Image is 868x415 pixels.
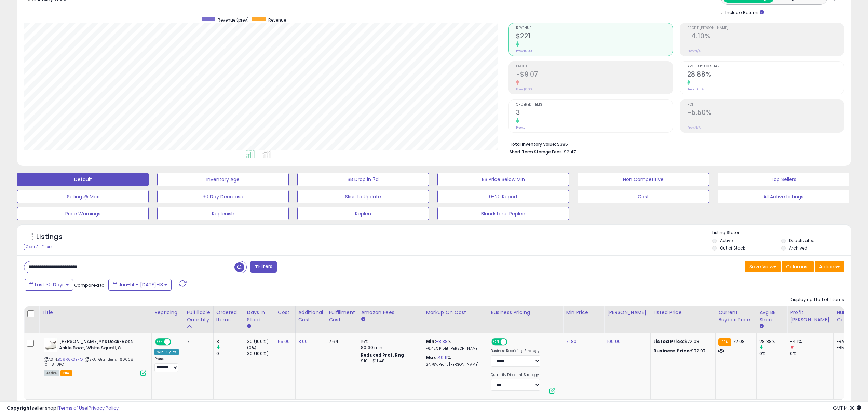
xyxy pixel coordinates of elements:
[154,309,181,316] div: Repricing
[216,338,244,345] div: 3
[687,125,701,130] small: Prev: N/A
[607,309,648,316] div: [PERSON_NAME]
[759,323,763,330] small: Avg BB Share.
[436,338,448,345] a: -8.38
[653,338,684,345] b: Listed Price:
[7,405,32,411] strong: Copyright
[653,309,713,316] div: Listed Price
[718,338,731,346] small: FBA
[506,339,517,345] span: OFF
[789,238,815,243] label: Deactivated
[653,348,691,354] b: Business Price:
[17,173,149,186] button: Default
[790,309,831,323] div: Profit [PERSON_NAME]
[438,354,448,361] a: 49.11
[437,173,569,186] button: BB Price Below Min
[278,338,290,345] a: 55.00
[815,261,844,272] button: Actions
[492,339,501,345] span: ON
[720,245,745,251] label: Out of Stock
[837,338,859,345] div: FBA: 6
[720,238,733,243] label: Active
[516,87,532,91] small: Prev: $0.00
[247,338,275,345] div: 30 (100%)
[790,297,844,303] div: Displaying 1 to 1 of 1 items
[329,338,353,345] div: 7.64
[790,351,833,357] div: 0%
[516,109,673,118] h2: 3
[790,338,833,345] div: -4.1%
[17,190,149,203] button: Selling @ Max
[154,357,179,372] div: Preset:
[361,345,418,351] div: $0.30 min
[516,103,673,107] span: Ordered Items
[687,70,844,80] h2: 28.88%
[718,309,754,323] div: Current Buybox Price
[187,338,208,345] div: 7
[653,348,710,354] div: $72.07
[426,338,436,345] b: Min:
[297,190,429,203] button: Skus to Update
[786,263,808,270] span: Columns
[247,323,251,330] small: Days In Stock.
[516,65,673,68] span: Profit
[759,309,784,323] div: Avg BB Share
[216,309,241,323] div: Ordered Items
[516,32,673,41] h2: $221
[564,149,576,155] span: $2.47
[516,26,673,30] span: Revenue
[25,279,73,291] button: Last 30 Days
[718,190,849,203] button: All Active Listings
[58,405,87,411] a: Terms of Use
[687,32,844,41] h2: -4.10%
[578,173,709,186] button: Non Competitive
[745,261,781,272] button: Save View
[712,230,851,236] p: Listing States:
[733,338,745,345] span: 72.08
[218,17,249,23] span: Revenue (prev)
[297,207,429,220] button: Replen
[298,338,308,345] a: 3.00
[24,244,54,250] div: Clear All Filters
[426,354,483,367] div: %
[437,207,569,220] button: Blundstone Replen
[44,370,59,376] span: All listings currently available for purchase on Amazon
[156,339,164,345] span: ON
[329,309,355,323] div: Fulfillment Cost
[782,261,814,272] button: Columns
[426,354,438,361] b: Max:
[566,309,601,316] div: Min Price
[35,281,65,288] span: Last 30 Days
[789,245,808,251] label: Archived
[157,190,289,203] button: 30 Day Decrease
[58,357,83,362] a: B09R6KSYFQ
[187,309,211,323] div: Fulfillable Quantity
[268,17,286,23] span: Revenue
[60,370,72,376] span: FBA
[837,309,862,323] div: Num of Comp.
[89,405,119,411] a: Privacy Policy
[516,125,526,130] small: Prev: 0
[278,309,293,316] div: Cost
[833,405,861,411] span: 2025-08-13 14:30 GMT
[491,373,540,377] label: Quantity Discount Strategy:
[119,281,163,288] span: Jun-14 - [DATE]-13
[59,338,142,353] b: [PERSON_NAME]?ns Deck-Boss Ankle Boot, White Squall, 8
[516,70,673,80] h2: -$9.07
[7,405,119,412] div: seller snap | |
[298,309,323,323] div: Additional Cost
[437,190,569,203] button: 0-20 Report
[653,338,710,345] div: $72.08
[516,49,532,53] small: Prev: $0.00
[361,309,420,316] div: Amazon Fees
[607,338,621,345] a: 109.00
[426,338,483,351] div: %
[423,306,488,333] th: The percentage added to the cost of goods (COGS) that forms the calculator for Min & Max prices.
[361,316,365,322] small: Amazon Fees.
[170,339,181,345] span: OFF
[426,346,483,351] p: -6.42% Profit [PERSON_NAME]
[247,351,275,357] div: 30 (100%)
[154,349,179,355] div: Win BuyBox
[297,173,429,186] button: BB Drop in 7d
[426,362,483,367] p: 24.78% Profit [PERSON_NAME]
